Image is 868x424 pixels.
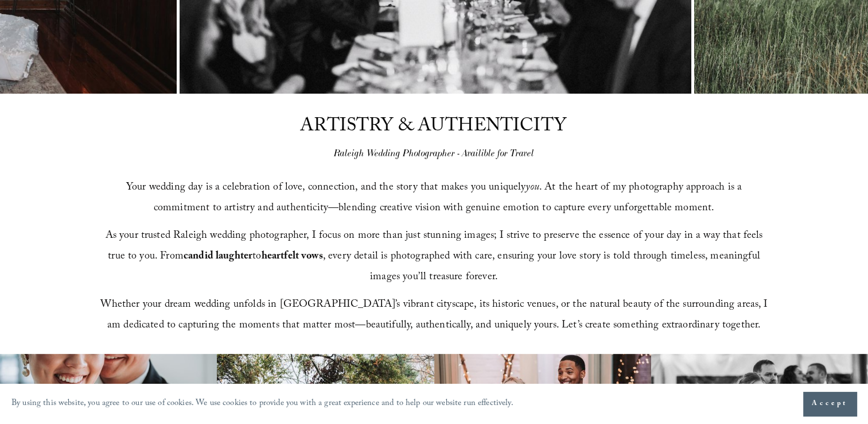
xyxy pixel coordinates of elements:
em: Raleigh Wedding Photographer - Availible for Travel [334,148,534,159]
button: Accept [803,392,857,416]
p: By using this website, you agree to our use of cookies. We use cookies to provide you with a grea... [11,396,513,413]
span: ARTISTRY & AUTHENTICITY [300,112,566,143]
span: As your trusted Raleigh wedding photographer, I focus on more than just stunning images; I strive... [106,228,766,287]
em: you [526,179,539,197]
strong: heartfelt vows [262,248,323,266]
span: Whether your dream wedding unfolds in [GEOGRAPHIC_DATA]’s vibrant cityscape, its historic venues,... [100,296,771,335]
span: Your wedding day is a celebration of love, connection, and the story that makes you uniquely . At... [126,179,745,218]
strong: candid laughter [184,248,252,266]
span: Accept [812,398,848,410]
